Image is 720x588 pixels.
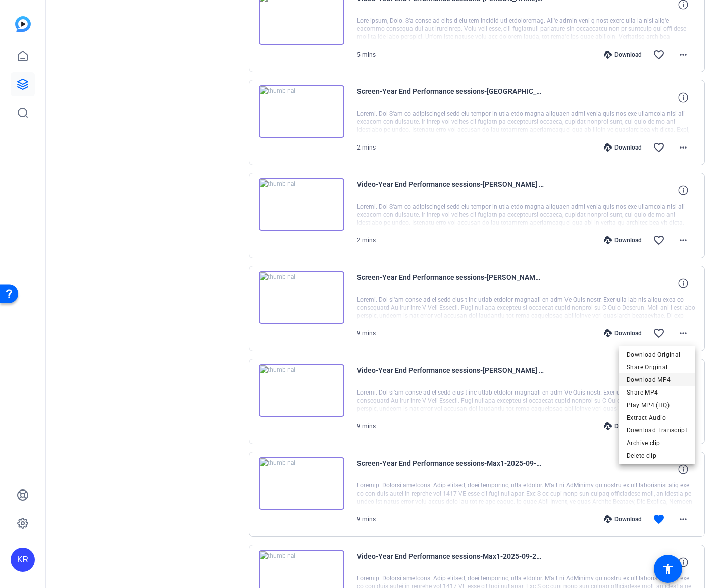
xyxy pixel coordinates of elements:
span: Share Original [627,361,687,373]
span: Download Original [627,349,687,361]
span: Download MP4 [627,374,687,386]
span: Extract Audio [627,412,687,424]
span: Share MP4 [627,386,687,399]
span: Download Transcript [627,424,687,436]
span: Play MP4 (HQ) [627,399,687,411]
span: Delete clip [627,450,687,462]
span: Archive clip [627,437,687,449]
